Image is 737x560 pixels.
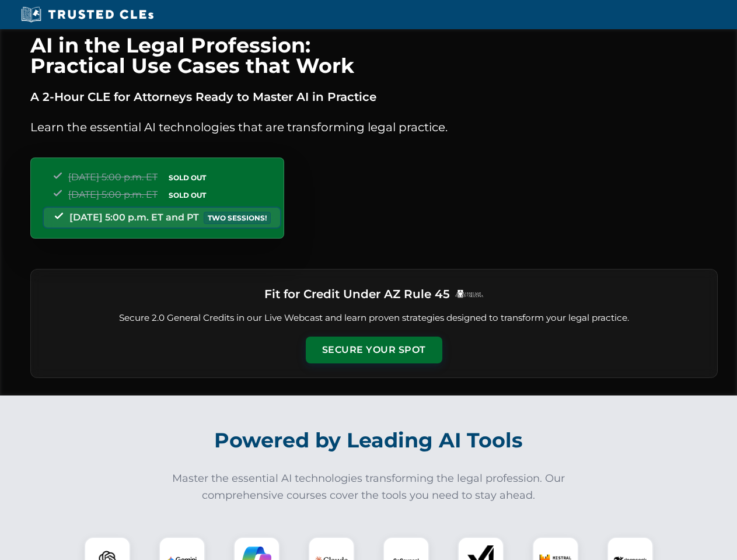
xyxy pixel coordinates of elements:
[45,311,703,325] p: Secure 2.0 General Credits in our Live Webcast and learn proven strategies designed to transform ...
[18,6,157,23] img: Trusted CLEs
[30,35,718,76] h1: AI in the Legal Profession: Practical Use Cases that Work
[165,189,210,201] span: SOLD OUT
[165,171,210,184] span: SOLD OUT
[165,470,573,504] p: Master the essential AI technologies transforming the legal profession. Our comprehensive courses...
[30,118,718,136] p: Learn the essential AI technologies that are transforming legal practice.
[68,171,158,183] span: [DATE] 5:00 p.m. ET
[306,337,442,363] button: Secure Your Spot
[455,289,484,298] img: Logo
[68,189,158,200] span: [DATE] 5:00 p.m. ET
[264,283,450,304] h3: Fit for Credit Under AZ Rule 45
[46,420,692,461] h2: Powered by Leading AI Tools
[30,87,718,106] p: A 2-Hour CLE for Attorneys Ready to Master AI in Practice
